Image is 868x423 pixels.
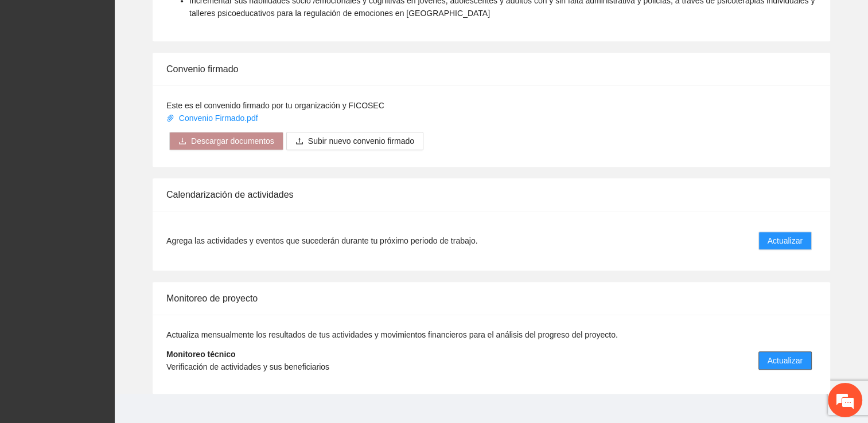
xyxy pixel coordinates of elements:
[166,362,329,371] span: Verificación de actividades y sus beneficiarios
[758,351,812,370] button: Actualizar
[768,234,803,247] span: Actualizar
[308,135,414,147] span: Subir nuevo convenio firmado
[188,6,216,33] div: Minimizar ventana de chat en vivo
[166,234,477,247] span: Agrega las actividades y eventos que sucederán durante tu próximo periodo de trabajo.
[178,137,186,146] span: download
[166,101,384,110] span: Este es el convenido firmado por tu organización y FICOSEC
[191,135,274,147] span: Descargar documentos
[166,53,816,85] div: Convenio firmado
[166,113,260,123] a: Convenio Firmado.pdf
[166,114,174,122] span: paper-clip
[286,136,423,146] span: uploadSubir nuevo convenio firmado
[166,330,618,339] span: Actualiza mensualmente los resultados de tus actividades y movimientos financieros para el anális...
[166,178,816,211] div: Calendarización de actividades
[295,137,303,146] span: upload
[286,132,423,150] button: uploadSubir nuevo convenio firmado
[6,292,219,332] textarea: Escriba su mensaje y pulse “Intro”
[169,132,283,150] button: downloadDescargar documentos
[758,232,812,250] button: Actualizar
[166,282,816,315] div: Monitoreo de proyecto
[60,58,193,73] div: Chatee con nosotros ahora
[166,350,236,359] strong: Monitoreo técnico
[67,143,158,258] span: Estamos en línea.
[768,354,803,367] span: Actualizar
